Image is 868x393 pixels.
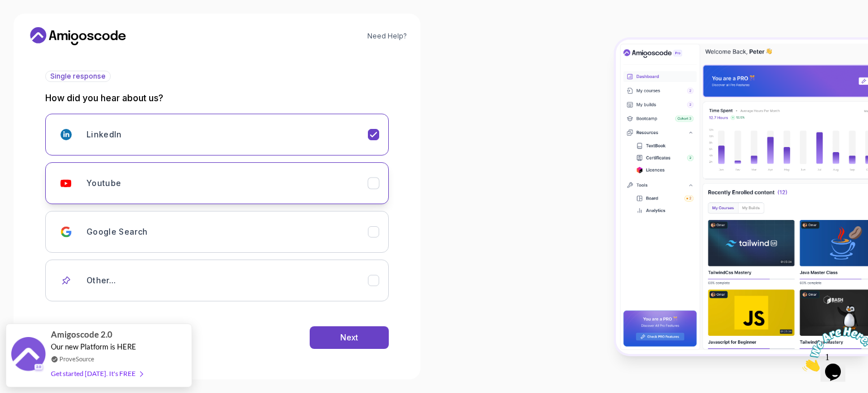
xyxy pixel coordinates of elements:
span: Our new Platform is HERE [51,342,136,351]
span: Single response [50,72,106,81]
button: LinkedIn [45,114,389,156]
button: Youtube [45,162,389,204]
button: Google Search [45,211,389,253]
h3: LinkedIn [86,129,122,140]
h3: Google Search [86,226,148,237]
a: Home link [27,27,129,45]
img: Amigoscode Dashboard [616,40,868,354]
p: How did you hear about us? [45,91,389,105]
button: Next [310,326,389,349]
iframe: chat widget [798,322,868,376]
a: Need Help? [367,32,407,41]
h3: Other... [86,275,116,286]
a: ProveSource [59,354,94,364]
span: 1 [5,5,9,14]
button: Other... [45,260,389,301]
img: provesource social proof notification image [11,337,45,374]
h3: Youtube [86,178,121,189]
img: Chat attention grabber [5,5,75,49]
div: Get started [DATE]. It's FREE [51,367,142,380]
div: Next [340,332,358,343]
span: Amigoscode 2.0 [51,328,112,341]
